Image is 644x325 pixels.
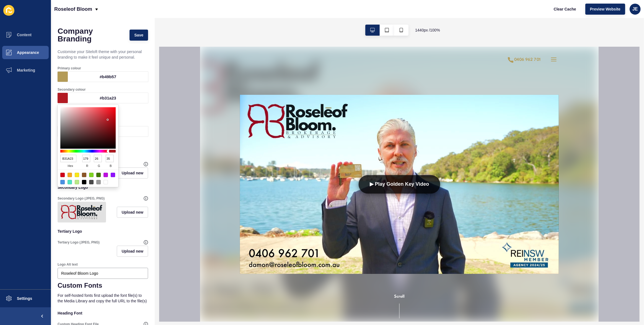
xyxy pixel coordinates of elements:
span: g [94,162,104,170]
span: r [82,162,92,170]
div: #7ED321 [89,173,94,177]
div: #F5A623 [68,173,72,177]
span: Preview Website [590,6,620,12]
label: Tertiary Logo (JPEG, PNG) [58,240,100,245]
label: Secondary Logo (JPEG, PNG) [58,196,105,201]
button: Upload new [117,167,148,179]
div: Scroll [2,247,396,272]
img: 13f6a70df851c83b5a7808cfb845b8eb.png [59,203,105,221]
div: 0406 962 701 [314,10,341,17]
div: #D0021B [60,173,65,177]
span: Clear Cache [554,6,576,12]
h1: Custom Fonts [58,282,148,289]
span: Upload new [121,248,143,254]
p: Customise your Siteloft theme with your personal branding to make it feel unique and personal. [58,46,148,63]
button: ▶ Play Golden Key Video [159,128,240,147]
div: #000000 [82,180,86,184]
button: Save [130,30,148,41]
p: Heading Font [58,307,148,319]
div: #9B9B9B [96,180,101,184]
div: #9013FE [111,173,115,177]
a: 0406 962 701 [307,10,341,17]
p: Tertiary Logo [58,225,148,237]
label: Secondary colour [58,87,86,92]
div: #4A4A4A [89,180,94,184]
button: Preview Website [585,4,625,15]
div: #BD10E0 [104,173,108,177]
span: 1440 px / 100 % [415,27,440,33]
button: Upload new [117,207,148,218]
button: Clear Cache [549,4,581,15]
div: #FFFFFF [104,180,108,184]
span: Save [134,32,143,38]
span: b [106,162,116,170]
div: #4A90E2 [60,180,65,184]
div: #417505 [96,173,101,177]
div: #B8E986 [75,180,79,184]
span: JE [632,6,638,12]
button: Upload new [117,246,148,257]
p: For self-hosted fonts first upload the font file(s) to the Media Library and copy the full URL to... [58,289,148,307]
label: Logo Alt text [58,262,78,267]
p: Secondary Logo [58,181,148,193]
p: Roseleof Bloom [54,2,92,16]
span: Upload new [121,170,143,176]
div: #b31a23 [68,93,148,103]
div: #50E3C2 [68,180,72,184]
span: Upload new [121,209,143,215]
span: hex [60,162,81,170]
div: #F8E71C [75,173,79,177]
div: #b49b57 [68,72,148,82]
div: #8B572A [82,173,86,177]
h1: Company Branding [58,27,124,43]
label: Primary colour [58,66,81,70]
